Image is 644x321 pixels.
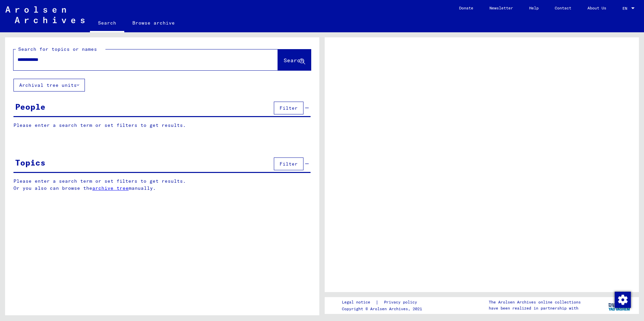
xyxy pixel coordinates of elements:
[489,305,581,311] p: have been realized in partnership with
[622,6,630,11] span: EN
[274,157,303,170] button: Filter
[13,178,311,192] p: Please enter a search term or set filters to get results. Or you also can browse the manually.
[379,299,425,306] a: Privacy policy
[342,299,376,306] a: Legal notice
[280,161,298,167] span: Filter
[342,299,425,306] div: |
[274,102,303,114] button: Filter
[15,156,45,169] div: Topics
[5,6,85,23] img: Arolsen_neg.svg
[284,57,304,64] span: Search
[18,46,97,52] mat-label: Search for topics or names
[124,15,183,31] a: Browse archive
[13,122,311,129] p: Please enter a search term or set filters to get results.
[489,299,581,305] p: The Arolsen Archives online collections
[607,297,632,314] img: yv_logo.png
[278,49,311,70] button: Search
[342,306,425,312] p: Copyright © Arolsen Archives, 2021
[90,15,124,32] a: Search
[13,79,85,92] button: Archival tree units
[615,292,631,308] img: Change consent
[280,105,298,111] span: Filter
[15,101,45,113] div: People
[92,185,129,191] a: archive tree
